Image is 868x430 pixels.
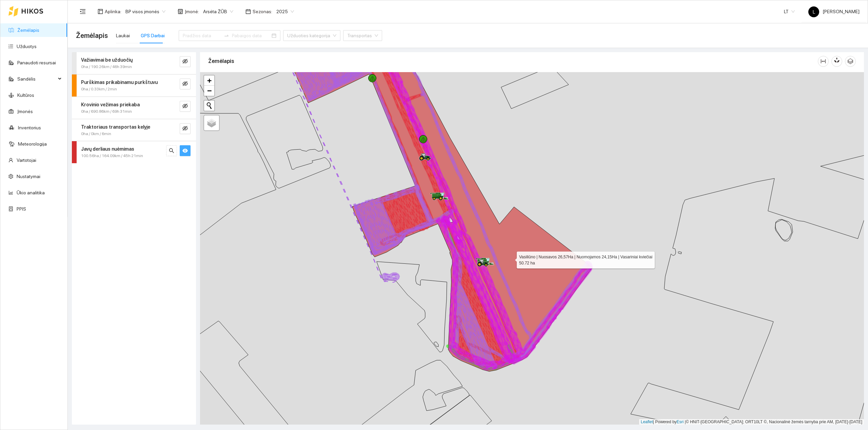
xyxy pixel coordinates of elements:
strong: Javų derliaus nuėmimas [81,146,134,152]
span: layout [98,9,103,14]
strong: Krovinio vežimas priekaba [81,102,140,107]
button: eye-invisible [180,79,191,89]
span: Įmonė : [185,8,199,15]
span: 0ha / 0km / 6min [81,131,111,137]
input: Pradžios data [183,32,221,39]
span: Aplinka : [105,8,121,15]
span: + [207,76,212,85]
button: eye-invisible [180,123,191,134]
a: Zoom in [204,76,214,86]
a: Meteorologija [18,141,47,147]
div: Krovinio vežimas priekaba0ha / 690.86km / 69h 31mineye-invisible [72,97,196,119]
span: eye-invisible [182,81,188,87]
button: search [166,145,177,156]
strong: Purškimas prikabinamu purkštuvu [81,80,158,85]
span: swap-right [224,33,229,38]
span: 0ha / 190.26km / 46h 39min [81,64,132,70]
div: Laukai [116,32,130,39]
span: 2025 [276,6,294,17]
a: Nustatymai [17,174,40,179]
a: PPIS [17,206,26,212]
div: GPS Darbai [141,32,165,39]
span: | [685,420,686,424]
span: menu-fold [80,8,86,15]
a: Vartotojai [17,157,36,163]
a: Kultūros [17,92,34,98]
div: | Powered by © HNIT-[GEOGRAPHIC_DATA]; ORT10LT ©, Nacionalinė žemės tarnyba prie AM, [DATE]-[DATE] [639,419,864,425]
span: 0ha / 690.86km / 69h 31min [81,108,132,115]
span: calendar [245,9,251,14]
span: eye-invisible [182,103,188,110]
strong: Traktoriaus transportas kelyje [81,124,150,130]
a: Layers [204,115,219,130]
span: BP visos įmonės [125,6,165,17]
span: 100.56ha / 164.09km / 45h 21min [81,153,143,159]
span: L [813,6,815,17]
span: Arsėta ŽŪB [203,6,233,17]
a: Zoom out [204,86,214,96]
button: eye-invisible [180,56,191,67]
span: Sandėlis [17,72,56,86]
div: Žemėlapis [208,51,818,71]
button: eye [180,145,191,156]
a: Užduotys [17,44,37,49]
a: Esri [677,420,684,424]
button: Initiate a new search [204,101,214,111]
span: eye-invisible [182,59,188,65]
div: Traktoriaus transportas kelyje0ha / 0km / 6mineye-invisible [72,119,196,141]
button: menu-fold [76,5,90,18]
span: Sezonas : [253,8,272,15]
span: to [224,33,229,38]
span: eye [182,148,188,154]
a: Ūkio analitika [17,190,45,195]
span: Žemėlapis [76,30,108,41]
a: Žemėlapis [17,27,39,33]
a: Inventorius [18,125,41,130]
div: Važiavimai be užduočių0ha / 190.26km / 46h 39mineye-invisible [72,52,196,74]
div: Purškimas prikabinamu purkštuvu0ha / 0.33km / 2mineye-invisible [72,74,196,96]
button: column-width [818,56,829,67]
span: eye-invisible [182,126,188,132]
strong: Važiavimai be užduočių [81,57,133,63]
span: − [207,86,212,95]
a: Leaflet [641,420,653,424]
span: search [169,148,174,154]
span: [PERSON_NAME] [808,9,860,14]
a: Įmonės [17,109,33,114]
span: 0ha / 0.33km / 2min [81,86,117,92]
div: Javų derliaus nuėmimas100.56ha / 164.09km / 45h 21minsearcheye [72,141,196,163]
input: Pabaigos data [232,32,270,39]
span: shop [178,9,183,14]
span: column-width [818,59,828,64]
span: LT [784,6,795,17]
a: Panaudoti resursai [17,60,56,65]
button: eye-invisible [180,101,191,112]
